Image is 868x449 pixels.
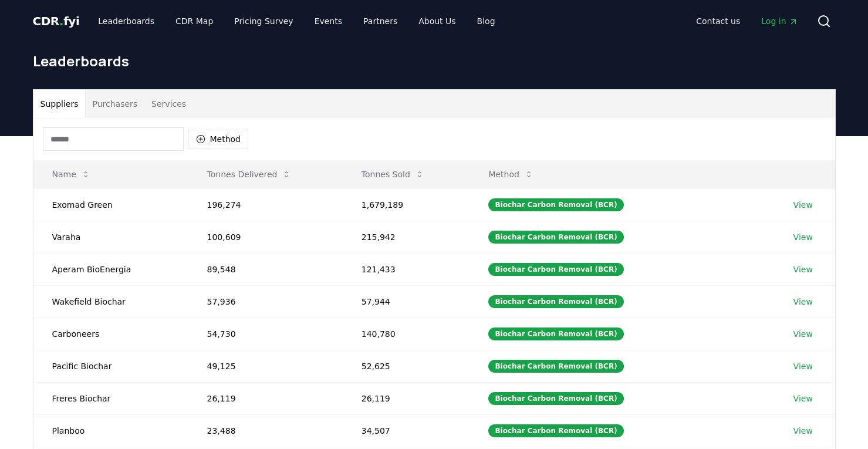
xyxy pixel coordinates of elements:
nav: Main [687,11,807,32]
td: 215,942 [343,221,470,253]
a: View [793,328,813,340]
td: 100,609 [188,221,343,253]
a: Log in [752,11,807,32]
div: Biochar Carbon Removal (BCR) [488,231,623,244]
h1: Leaderboards [33,52,836,70]
td: 196,274 [188,188,343,221]
a: Leaderboards [89,11,164,32]
button: Services [144,90,193,118]
td: 57,936 [188,285,343,318]
a: CDR Map [166,11,222,32]
a: About Us [409,11,465,32]
a: View [793,231,813,243]
td: 54,730 [188,318,343,350]
span: CDR fyi [33,14,80,28]
div: Biochar Carbon Removal (BCR) [488,295,623,308]
button: Tonnes Sold [352,163,434,186]
div: Biochar Carbon Removal (BCR) [488,424,623,437]
td: 23,488 [188,414,343,447]
td: Pacific Biochar [33,350,188,382]
a: Partners [354,11,407,32]
a: Pricing Survey [225,11,302,32]
td: 26,119 [343,382,470,414]
button: Method [479,163,543,186]
td: 26,119 [188,382,343,414]
button: Method [188,130,249,148]
a: View [793,264,813,275]
button: Suppliers [33,90,86,118]
div: Biochar Carbon Removal (BCR) [488,328,623,340]
td: Exomad Green [33,188,188,221]
div: Biochar Carbon Removal (BCR) [488,263,623,276]
a: View [793,393,813,404]
td: 57,944 [343,285,470,318]
button: Purchasers [85,90,144,118]
td: Varaha [33,221,188,253]
nav: Main [89,11,504,32]
td: 52,625 [343,350,470,382]
td: 140,780 [343,318,470,350]
td: 89,548 [188,253,343,285]
div: Biochar Carbon Removal (BCR) [488,198,623,211]
td: Carboneers [33,318,188,350]
a: View [793,360,813,372]
span: Log in [761,15,798,27]
a: CDR.fyi [33,13,80,29]
span: . [59,14,63,28]
a: View [793,296,813,308]
td: Freres Biochar [33,382,188,414]
td: Aperam BioEnergia [33,253,188,285]
td: 49,125 [188,350,343,382]
td: 121,433 [343,253,470,285]
button: Name [43,163,100,186]
button: Tonnes Delivered [198,163,301,186]
a: Contact us [687,11,749,32]
div: Biochar Carbon Removal (BCR) [488,392,623,405]
td: Planboo [33,414,188,447]
a: View [793,199,813,211]
td: 1,679,189 [343,188,470,221]
a: Events [305,11,352,32]
td: 34,507 [343,414,470,447]
div: Biochar Carbon Removal (BCR) [488,360,623,373]
a: View [793,425,813,437]
td: Wakefield Biochar [33,285,188,318]
a: Blog [468,11,505,32]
